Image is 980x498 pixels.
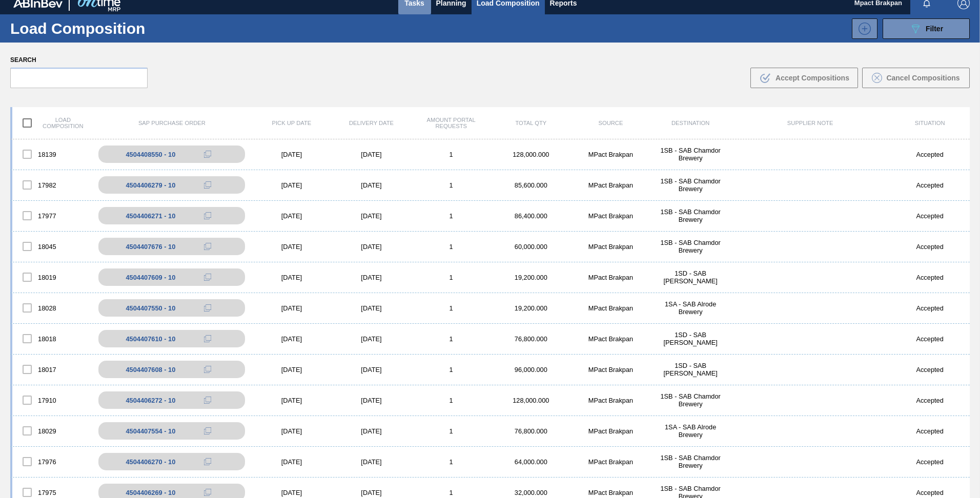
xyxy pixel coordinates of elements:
div: Copy [197,333,218,345]
div: [DATE] [332,427,412,435]
div: MPact Brakpan [571,181,651,189]
div: 1 [411,304,491,312]
div: Copy [197,210,218,222]
div: Destination [650,120,730,126]
div: Copy [197,455,218,468]
div: 4504407610 - 10 [126,335,175,343]
span: Cancel Compositions [886,74,959,82]
button: Accept Compositions [750,68,858,88]
div: 1 [411,274,491,281]
div: Pick up Date [252,120,332,126]
div: [DATE] [332,397,412,404]
div: [DATE] [332,181,412,189]
div: 4504406269 - 10 [126,489,175,496]
div: Copy [197,425,218,437]
div: 128,000.000 [491,151,571,158]
div: Copy [197,302,218,314]
div: [DATE] [252,335,332,343]
div: Supplier Note [730,120,890,126]
div: MPact Brakpan [571,304,651,312]
div: Copy [197,240,218,253]
div: Accepted [890,304,970,312]
div: MPact Brakpan [571,274,651,281]
div: 96,000.000 [491,366,571,374]
div: [DATE] [332,366,412,374]
div: Copy [197,363,218,376]
div: 1SB - SAB Chamdor Brewery [650,177,730,193]
div: 1 [411,243,491,251]
div: Copy [197,148,218,160]
div: Accepted [890,366,970,374]
div: Delivery Date [332,120,412,126]
div: [DATE] [252,304,332,312]
div: 1SB - SAB Chamdor Brewery [650,239,730,254]
div: [DATE] [332,274,412,281]
div: 4504408550 - 10 [126,151,175,158]
div: Amount Portal Requests [411,117,491,129]
div: Accepted [890,489,970,496]
div: Source [571,120,651,126]
div: 1 [411,397,491,404]
div: 1SB - SAB Chamdor Brewery [650,147,730,162]
div: 4504406279 - 10 [126,181,175,189]
div: [DATE] [252,274,332,281]
div: Accepted [890,181,970,189]
div: 64,000.000 [491,458,571,466]
span: Accept Compositions [775,74,849,82]
div: 1SD - SAB Rosslyn Brewery [650,362,730,377]
div: 128,000.000 [491,397,571,404]
div: 17977 [12,205,92,226]
label: Search [10,53,148,68]
div: [DATE] [332,151,412,158]
div: 1SD - SAB Rosslyn Brewery [650,269,730,285]
div: [DATE] [252,397,332,404]
div: 18017 [12,359,92,380]
div: Accepted [890,274,970,281]
div: [DATE] [252,489,332,496]
button: Filter [883,18,970,39]
div: MPact Brakpan [571,151,651,158]
div: Accepted [890,335,970,343]
div: [DATE] [252,212,332,220]
h1: Load Composition [10,23,179,34]
div: 1 [411,458,491,466]
div: 1 [411,181,491,189]
div: 76,800.000 [491,427,571,435]
div: [DATE] [252,366,332,374]
div: [DATE] [332,458,412,466]
div: Accepted [890,458,970,466]
div: MPact Brakpan [571,458,651,466]
div: Accepted [890,151,970,158]
div: [DATE] [252,458,332,466]
div: 18045 [12,236,92,257]
div: [DATE] [332,243,412,251]
div: 1SD - SAB Rosslyn Brewery [650,331,730,346]
div: Accepted [890,243,970,251]
div: MPact Brakpan [571,243,651,251]
div: 18029 [12,420,92,442]
div: 17976 [12,451,92,472]
div: 1 [411,427,491,435]
div: MPact Brakpan [571,489,651,496]
div: SAP Purchase Order [92,120,252,126]
div: 1SA - SAB Alrode Brewery [650,423,730,439]
div: Situation [890,120,970,126]
div: [DATE] [332,335,412,343]
div: [DATE] [332,304,412,312]
div: 1SB - SAB Chamdor Brewery [650,208,730,223]
div: 60,000.000 [491,243,571,251]
div: 4504406270 - 10 [126,458,175,466]
div: Accepted [890,212,970,220]
div: 4504407609 - 10 [126,274,175,281]
div: MPact Brakpan [571,212,651,220]
div: 4504407608 - 10 [126,366,175,374]
div: 1SA - SAB Alrode Brewery [650,300,730,316]
div: 1 [411,151,491,158]
div: Load composition [12,112,92,134]
button: Cancel Compositions [862,68,970,88]
div: 32,000.000 [491,489,571,496]
div: 4504406272 - 10 [126,397,175,404]
div: Copy [197,179,218,191]
div: 1SB - SAB Chamdor Brewery [650,392,730,408]
div: 76,800.000 [491,335,571,343]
